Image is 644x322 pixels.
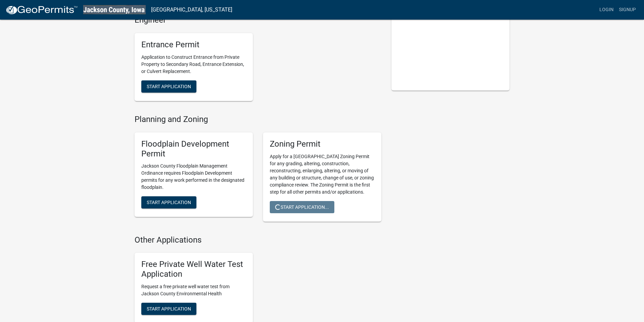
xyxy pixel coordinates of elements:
a: [GEOGRAPHIC_DATA], [US_STATE] [151,4,232,16]
a: Login [597,3,616,16]
h5: Zoning Permit [270,139,375,149]
span: Start Application [147,200,191,205]
button: Start Application [141,196,196,208]
img: Jackson County, Iowa [83,5,146,14]
h4: Other Applications [135,235,381,245]
p: Apply for a [GEOGRAPHIC_DATA] Zoning Permit for any grading, altering, construction, reconstructi... [270,153,375,196]
span: Start Application [147,83,191,89]
h5: Floodplain Development Permit [141,139,246,159]
a: Signup [616,3,639,16]
button: Start Application [141,303,196,315]
h5: Free Private Well Water Test Application [141,259,246,279]
button: Start Application [141,80,196,93]
h5: Entrance Permit [141,40,246,50]
p: Application to Construct Entrance from Private Property to Secondary Road, Entrance Extension, or... [141,54,246,75]
span: Start Application... [275,204,329,209]
p: Request a free private well water test from Jackson County Environmental Health [141,283,246,297]
span: Start Application [147,306,191,311]
button: Start Application... [270,201,334,213]
h4: Engineer [135,15,381,25]
p: Jackson County Floodplain Management Ordinance requires Floodplain Development permits for any wo... [141,163,246,191]
h4: Planning and Zoning [135,115,381,124]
